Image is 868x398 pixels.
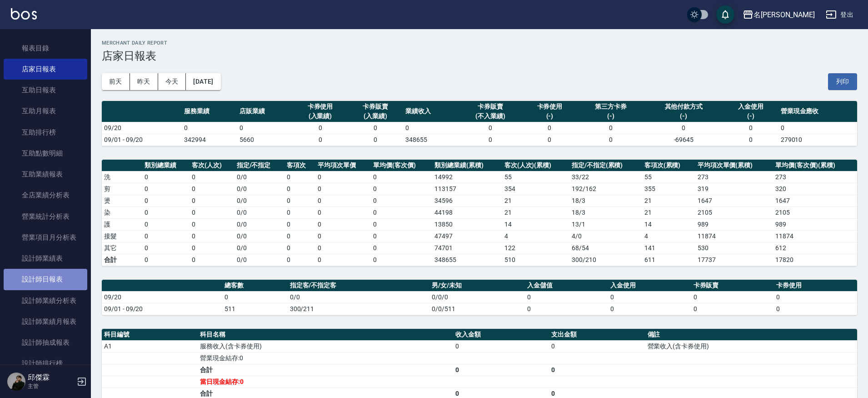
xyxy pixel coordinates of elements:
td: 0 [371,183,432,195]
a: 互助排行榜 [4,122,87,143]
td: 354 [502,183,569,195]
td: 0 [315,195,371,207]
td: 0 / 0 [234,218,285,230]
td: 剪 [102,183,142,195]
td: 510 [502,254,569,266]
td: 0 [459,122,522,134]
td: 0 / 0 [234,207,285,218]
td: 33 / 22 [569,171,642,183]
td: 34596 [432,195,502,207]
td: 0 [691,303,774,315]
td: 0 [315,230,371,242]
img: Logo [11,8,37,20]
div: (入業績) [295,111,346,121]
td: 18 / 3 [569,195,642,207]
button: 昨天 [130,73,158,90]
td: 09/20 [102,122,182,134]
td: 511 [222,303,288,315]
td: 0 [778,122,857,134]
td: 0 [577,134,644,146]
td: 18 / 3 [569,207,642,218]
td: 0 / 0 [234,183,285,195]
td: 0 [293,122,348,134]
th: 入金使用 [608,280,691,292]
td: 21 [502,195,569,207]
td: 0 [315,183,371,195]
td: 0 [315,254,371,266]
td: 0 [525,303,608,315]
div: 卡券使用 [524,102,575,111]
td: 0 [549,364,645,376]
td: 21 [642,195,695,207]
td: 0/0/511 [429,303,525,315]
td: 0 [774,303,857,315]
div: 入金使用 [725,102,776,111]
td: -69645 [644,134,723,146]
td: 122 [502,242,569,254]
table: a dense table [102,160,857,266]
a: 設計師抽成報表 [4,332,87,353]
td: 0 [522,122,578,134]
td: 護 [102,218,142,230]
td: 當日現金結存:0 [198,376,453,388]
td: 55 [502,171,569,183]
div: (-) [647,111,721,121]
td: 0 [142,207,190,218]
th: 入金儲值 [525,280,608,292]
td: 0 [190,230,234,242]
td: 320 [773,183,857,195]
a: 設計師排行榜 [4,353,87,374]
th: 店販業績 [237,101,293,122]
td: 612 [773,242,857,254]
td: 0 [142,218,190,230]
th: 客項次 [284,160,315,171]
td: 營業現金結存:0 [198,352,453,364]
td: 0 [142,242,190,254]
td: 0 [608,303,691,315]
div: 卡券販賣 [350,102,401,111]
th: 服務業績 [182,101,237,122]
th: 男/女/未知 [429,280,525,292]
td: 0 [371,207,432,218]
th: 客項次(累積) [642,160,695,171]
div: 第三方卡券 [579,102,642,111]
td: 0 [315,242,371,254]
td: 0 [190,254,234,266]
td: 09/20 [102,291,222,303]
td: 5660 [237,134,293,146]
td: 989 [695,218,773,230]
td: 21 [642,207,695,218]
td: 0 [190,242,234,254]
td: 0 [190,183,234,195]
td: 0 [315,207,371,218]
td: 0 [284,183,315,195]
th: 業績收入 [403,101,459,122]
td: 0 / 0 [234,230,285,242]
td: 0/0 [288,291,430,303]
td: 0 [190,171,234,183]
th: 支出金額 [549,329,645,341]
div: (入業績) [350,111,401,121]
td: 1647 [695,195,773,207]
th: 營業現金應收 [778,101,857,122]
td: 113157 [432,183,502,195]
td: 348655 [403,134,459,146]
td: 0 [371,230,432,242]
h5: 邱傑霖 [28,373,74,382]
td: 47497 [432,230,502,242]
th: 收入金額 [453,329,549,341]
td: 355 [642,183,695,195]
td: 0 [577,122,644,134]
th: 客次(人次)(累積) [502,160,569,171]
th: 類別總業績(累積) [432,160,502,171]
th: 單均價(客次價)(累積) [773,160,857,171]
img: Person [7,373,25,391]
div: (-) [524,111,575,121]
td: 0 [691,291,774,303]
td: 74701 [432,242,502,254]
td: 611 [642,254,695,266]
td: 0 [222,291,288,303]
td: 0 / 0 [234,242,285,254]
td: 0 [348,134,403,146]
td: 0 [459,134,522,146]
